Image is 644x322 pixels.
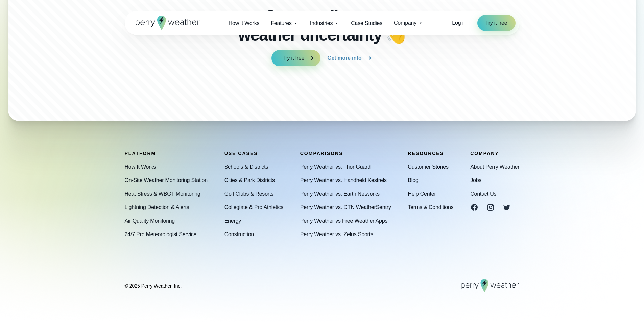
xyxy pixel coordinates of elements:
a: 24/7 Pro Meteorologist Service [125,230,197,238]
a: Help Center [408,190,436,198]
a: How it Works [223,16,265,30]
a: Perry Weather vs. Handheld Kestrels [300,176,387,184]
a: Blog [408,176,418,184]
a: Construction [224,230,254,238]
span: Features [271,19,292,27]
a: Cities & Park Districts [224,176,275,184]
a: Contact Us [470,190,496,198]
p: Say goodbye to weather uncertainty 👋 [236,7,409,45]
span: Company [470,150,499,156]
a: Heat Stress & WBGT Monitoring [125,190,200,198]
span: Use Cases [224,150,258,156]
a: Terms & Conditions [408,203,453,211]
a: Perry Weather vs. DTN WeatherSentry [300,203,391,211]
a: Log in [452,19,466,27]
span: Comparisons [300,150,343,156]
a: Collegiate & Pro Athletics [224,203,283,211]
span: Resources [408,150,444,156]
span: Industries [310,19,333,27]
a: Perry Weather vs. Earth Networks [300,190,380,198]
a: Perry Weather vs. Zelus Sports [300,230,373,238]
a: Energy [224,217,241,225]
span: Try it free [282,54,304,62]
a: Perry Weather vs. Thor Guard [300,163,371,171]
span: How it Works [229,19,260,27]
a: Jobs [470,176,481,184]
a: Lightning Detection & Alerts [125,203,189,211]
span: Get more info [327,54,361,62]
span: Log in [452,20,466,26]
a: Customer Stories [408,163,448,171]
span: Try it free [485,19,507,27]
a: Golf Clubs & Resorts [224,190,273,198]
a: About Perry Weather [470,163,519,171]
span: Company [394,19,416,27]
a: Perry Weather vs Free Weather Apps [300,217,388,225]
a: Try it free [477,15,516,31]
a: Case Studies [345,16,388,30]
a: Schools & Districts [224,163,268,171]
a: Get more info [327,50,372,66]
div: © 2025 Perry Weather, Inc. [125,282,182,289]
a: Try it free [271,50,320,66]
a: How It Works [125,163,156,171]
a: On-Site Weather Monitoring Station [125,176,208,184]
a: Air Quality Monitoring [125,217,175,225]
span: Case Studies [351,19,382,27]
span: Platform [125,150,156,156]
